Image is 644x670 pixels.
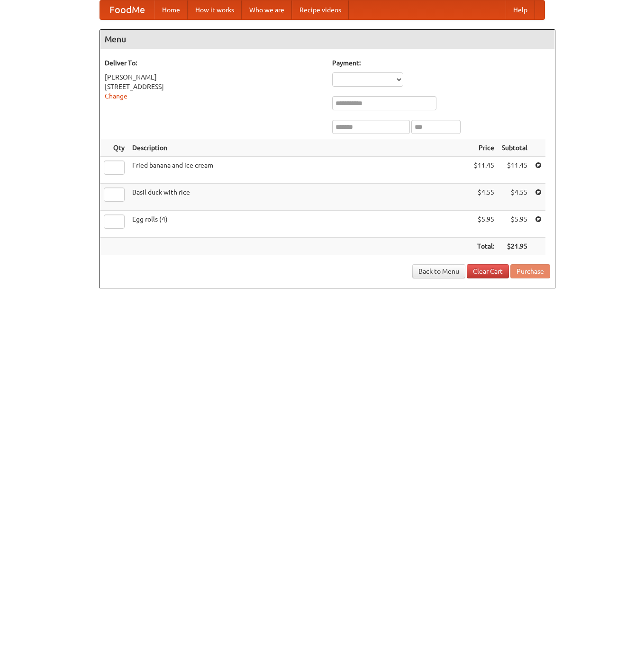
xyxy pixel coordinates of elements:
a: Clear Cart [467,264,509,278]
a: Recipe videos [292,0,349,19]
td: $5.95 [470,211,498,238]
th: Description [128,139,470,157]
th: Subtotal [498,139,531,157]
td: $5.95 [498,211,531,238]
td: $11.45 [498,157,531,184]
th: $21.95 [498,238,531,255]
h4: Menu [100,30,555,49]
td: Basil duck with rice [128,184,470,211]
th: Price [470,139,498,157]
h5: Deliver To: [105,58,323,68]
td: Egg rolls (4) [128,211,470,238]
td: $4.55 [498,184,531,211]
a: Change [105,92,127,100]
button: Purchase [510,264,550,278]
a: Who we are [242,0,292,19]
a: Home [154,0,188,19]
th: Total: [470,238,498,255]
td: Fried banana and ice cream [128,157,470,184]
th: Qty [100,139,128,157]
a: Back to Menu [412,264,465,278]
td: $4.55 [470,184,498,211]
div: [STREET_ADDRESS] [105,82,323,91]
h5: Payment: [332,58,550,68]
div: [PERSON_NAME] [105,72,323,82]
a: How it works [188,0,242,19]
a: Help [506,0,535,19]
td: $11.45 [470,157,498,184]
a: FoodMe [100,0,154,19]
